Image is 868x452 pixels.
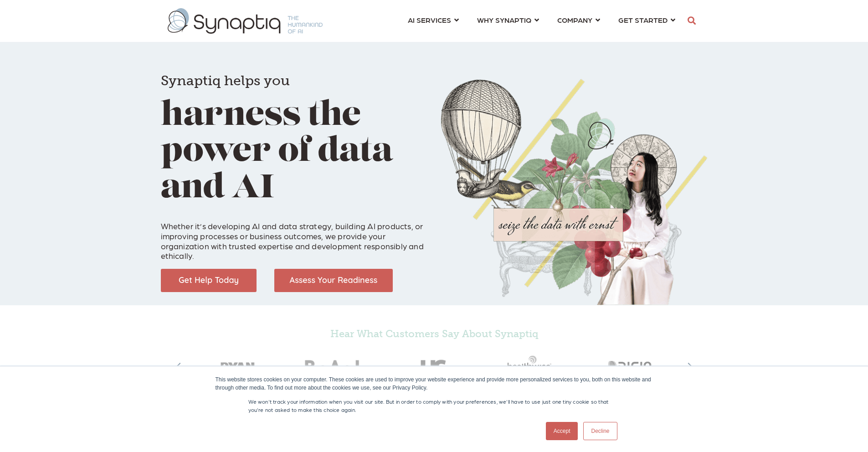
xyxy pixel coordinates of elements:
[477,11,539,28] a: WHY SYNAPTIQ
[161,269,257,292] img: Get Help Today
[557,11,600,28] a: COMPANY
[618,11,675,28] a: GET STARTED
[161,72,290,89] span: Synaptiq helps you
[161,59,427,207] h1: harness the power of data and AI
[188,328,680,340] h5: Hear What Customers Say About Synaptiq
[172,363,188,378] button: Previous
[399,5,684,37] nav: menu
[188,344,287,385] img: RyanCompanies_gray50_2
[582,344,680,385] img: Dicio
[248,397,620,414] p: We won't track your information when you visit our site. But in order to comply with your prefere...
[168,8,323,34] img: synaptiq logo-1
[161,211,427,261] p: Whether it’s developing AI and data strategy, building AI products, or improving processes or bus...
[477,14,531,26] span: WHY SYNAPTIQ
[583,422,617,440] a: Decline
[546,422,578,440] a: Accept
[618,14,668,26] span: GET STARTED
[557,14,592,26] span: COMPANY
[274,269,393,292] img: Assess Your Readiness
[287,344,385,395] img: BAL_gray50
[216,375,653,392] div: This website stores cookies on your computer. These cookies are used to improve your website expe...
[408,14,451,26] span: AI SERVICES
[441,79,708,306] img: Collage of girl, balloon, bird, and butterfly, with seize the data with ernst text
[483,344,582,385] img: Healthwise_gray50
[385,344,483,395] img: USFoods_gray50
[408,11,459,28] a: AI SERVICES
[681,363,696,378] button: Next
